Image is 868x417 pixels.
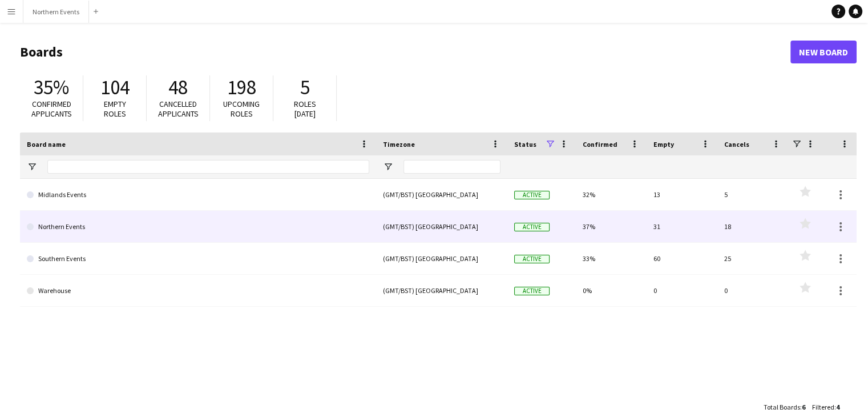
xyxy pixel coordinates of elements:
[514,191,550,199] span: Active
[376,211,507,242] div: (GMT/BST) [GEOGRAPHIC_DATA]
[647,211,717,242] div: 31
[376,243,507,274] div: (GMT/BST) [GEOGRAPHIC_DATA]
[514,255,550,263] span: Active
[27,243,369,275] a: Southern Events
[647,243,717,274] div: 60
[403,160,500,174] input: Timezone Filter Input
[23,1,89,23] button: Northern Events
[576,179,647,210] div: 32%
[717,243,788,274] div: 25
[717,211,788,242] div: 18
[27,162,37,172] button: Open Filter Menu
[300,75,310,100] span: 5
[383,162,393,172] button: Open Filter Menu
[653,140,674,149] span: Empty
[158,99,199,119] span: Cancelled applicants
[647,275,717,306] div: 0
[576,243,647,274] div: 33%
[100,75,130,100] span: 104
[27,211,369,243] a: Northern Events
[47,160,369,174] input: Board name Filter Input
[227,75,256,100] span: 198
[104,99,126,119] span: Empty roles
[31,99,72,119] span: Confirmed applicants
[576,211,647,242] div: 37%
[790,41,857,63] a: New Board
[647,179,717,210] div: 13
[717,179,788,210] div: 5
[27,140,66,149] span: Board name
[514,223,550,231] span: Active
[34,75,69,100] span: 35%
[802,403,805,411] span: 6
[514,140,536,149] span: Status
[724,140,749,149] span: Cancels
[514,287,550,295] span: Active
[168,75,188,100] span: 48
[383,140,415,149] span: Timezone
[583,140,617,149] span: Confirmed
[376,179,507,210] div: (GMT/BST) [GEOGRAPHIC_DATA]
[376,275,507,306] div: (GMT/BST) [GEOGRAPHIC_DATA]
[764,403,800,411] span: Total Boards
[836,403,839,411] span: 4
[812,403,834,411] span: Filtered
[27,179,369,211] a: Midlands Events
[20,43,790,61] h1: Boards
[294,99,316,119] span: Roles [DATE]
[223,99,260,119] span: Upcoming roles
[576,275,647,306] div: 0%
[717,275,788,306] div: 0
[27,275,369,307] a: Warehouse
